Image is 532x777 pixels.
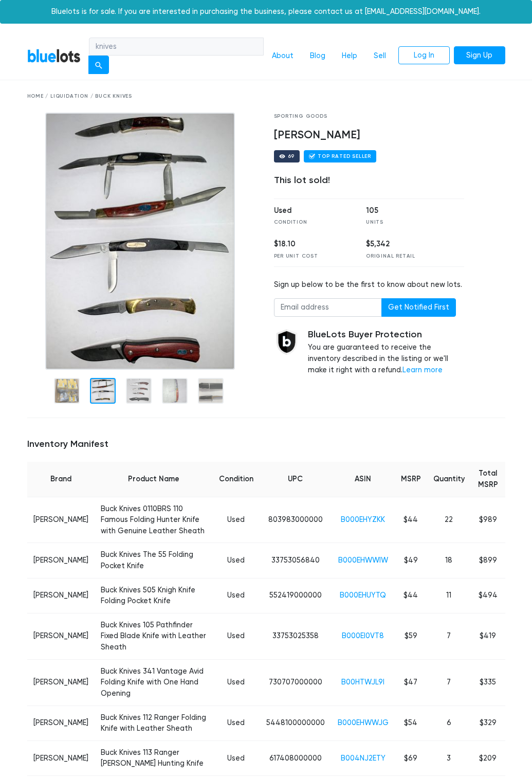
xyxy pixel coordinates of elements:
a: Sell [365,46,394,66]
td: Buck Knives 341 Vantage Avid Folding Knife with One Hand Opening [95,659,213,706]
td: 11 [427,578,471,613]
a: Sign Up [454,46,505,65]
td: 33753056840 [260,543,332,578]
td: [PERSON_NAME] [27,613,95,659]
td: Used [213,578,260,613]
th: Brand [27,462,95,497]
div: $18.10 [274,239,351,250]
td: 7 [427,659,471,706]
td: $47 [395,659,427,706]
td: $59 [395,613,427,659]
td: 5448100000000 [260,706,332,740]
th: MSRP [395,462,427,497]
td: [PERSON_NAME] [27,578,95,613]
a: BlueLots [27,48,81,63]
th: Quantity [427,462,471,497]
td: 730707000000 [260,659,332,706]
img: buyer_protection_shield-3b65640a83011c7d3ede35a8e5a80bfdfaa6a97447f0071c1475b91a4b0b3d01.png [274,329,300,355]
td: $54 [395,706,427,740]
th: Product Name [95,462,213,497]
div: 69 [288,154,295,159]
div: Sign up below to be the first to know about new lots. [274,279,464,291]
td: Used [213,659,260,706]
a: B000EHUYTQ [340,591,386,600]
td: Buck Knives 112 Ranger Folding Knife with Leather Sheath [95,706,213,740]
div: Sporting Goods [274,113,464,120]
button: Get Notified First [381,298,456,317]
div: Top Rated Seller [318,154,371,159]
a: B000EI0VT8 [342,631,384,640]
th: UPC [260,462,332,497]
td: $49 [395,543,427,578]
a: B000EHWWJG [338,718,389,727]
td: Used [213,613,260,659]
td: 6 [427,706,471,740]
div: Used [274,205,351,216]
a: Blog [302,46,334,66]
th: Condition [213,462,260,497]
h4: [PERSON_NAME] [274,129,464,142]
a: B00HTWJL9I [341,678,384,686]
td: Buck Knives The 55 Folding Pocket Knife [95,543,213,578]
td: $44 [395,578,427,613]
h5: Inventory Manifest [27,439,505,450]
th: ASIN [332,462,395,497]
td: [PERSON_NAME] [27,706,95,740]
a: Help [334,46,365,66]
div: Home / Liquidation / Buck Knives [27,93,505,100]
div: Condition [274,219,351,226]
td: $69 [395,740,427,775]
td: Buck Knives 105 Pathfinder Fixed Blade Knife with Leather Sheath [95,613,213,659]
td: [PERSON_NAME] [27,659,95,706]
div: Per Unit Cost [274,252,351,260]
td: 617408000000 [260,740,332,775]
td: [PERSON_NAME] [27,740,95,775]
div: You are guaranteed to receive the inventory described in the listing or we'll make it right with ... [308,329,464,375]
td: 3 [427,740,471,775]
div: Units [366,219,443,226]
td: $899 [471,543,505,578]
td: $419 [471,613,505,659]
td: 7 [427,613,471,659]
img: 8b5ad4a5-fdc8-4af2-91f8-3a5ad3ddb48a-1598635525.jpg [45,113,234,370]
td: [PERSON_NAME] [27,497,95,543]
td: $494 [471,578,505,613]
a: B004NJ2ETY [341,754,386,763]
a: B000EHWWIW [338,556,388,565]
div: Original Retail [366,252,443,260]
div: 105 [366,205,443,216]
td: $44 [395,497,427,543]
td: $335 [471,659,505,706]
td: [PERSON_NAME] [27,543,95,578]
input: Search for inventory [89,38,264,56]
td: Used [213,740,260,775]
td: Used [213,706,260,740]
td: $989 [471,497,505,543]
td: 552419000000 [260,578,332,613]
td: Buck Knives 505 Knigh Knife Folding Pocket Knife [95,578,213,613]
td: 33753025358 [260,613,332,659]
a: B000EHYZKK [341,515,385,524]
td: $329 [471,706,505,740]
th: Total MSRP [471,462,505,497]
td: 22 [427,497,471,543]
input: Email address [274,298,382,317]
td: Used [213,497,260,543]
a: About [264,46,302,66]
a: Log In [398,46,450,65]
td: $209 [471,740,505,775]
td: Buck Knives 0110BRS 110 Famous Folding Hunter Knife with Genuine Leather Sheath [95,497,213,543]
div: $5,342 [366,239,443,250]
div: This lot sold! [274,175,464,186]
td: 18 [427,543,471,578]
td: Used [213,543,260,578]
a: Learn more [402,366,443,374]
td: Buck Knives 113 Ranger [PERSON_NAME] Hunting Knife [95,740,213,775]
h5: BlueLots Buyer Protection [308,329,464,340]
td: 803983000000 [260,497,332,543]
